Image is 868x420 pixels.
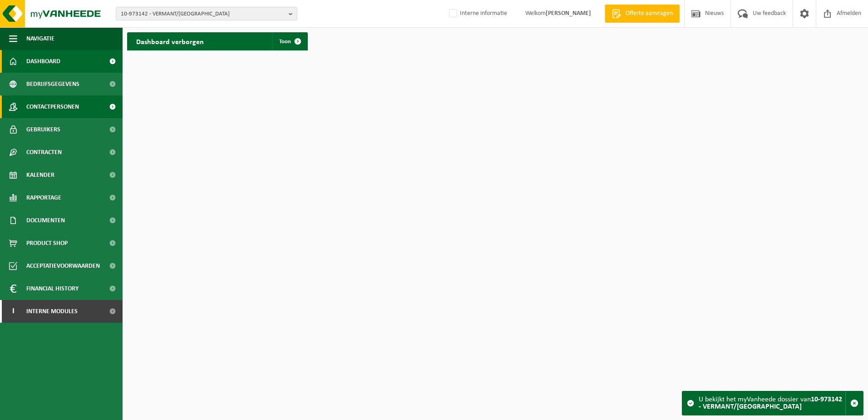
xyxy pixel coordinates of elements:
[26,277,79,300] span: Financial History
[623,9,675,18] span: Offerte aanvragen
[26,73,79,95] span: Bedrijfsgegevens
[127,32,213,50] h2: Dashboard verborgen
[26,27,54,50] span: Navigatie
[699,391,845,415] div: U bekijkt het myVanheede dossier van
[26,141,62,164] span: Contracten
[121,7,285,21] span: 10-973142 - VERMANT/[GEOGRAPHIC_DATA]
[699,396,842,410] strong: 10-973142 - VERMANT/[GEOGRAPHIC_DATA]
[272,32,307,50] a: Toon
[26,209,65,232] span: Documenten
[605,5,680,23] a: Offerte aanvragen
[9,300,17,323] span: I
[26,186,61,209] span: Rapportage
[26,118,60,141] span: Gebruikers
[26,50,60,73] span: Dashboard
[26,95,79,118] span: Contactpersonen
[26,300,78,323] span: Interne modules
[26,255,100,277] span: Acceptatievoorwaarden
[447,7,507,20] label: Interne informatie
[26,164,54,186] span: Kalender
[116,7,297,20] button: 10-973142 - VERMANT/[GEOGRAPHIC_DATA]
[26,232,68,255] span: Product Shop
[546,10,591,17] strong: [PERSON_NAME]
[279,39,291,45] span: Toon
